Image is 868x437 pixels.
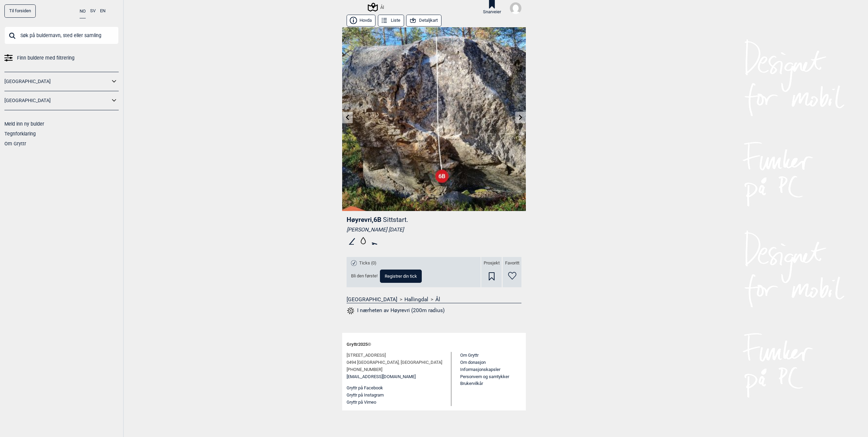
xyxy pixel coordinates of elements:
button: Detaljkart [406,15,441,27]
a: Tegnforklaring [4,131,36,136]
button: Gryttr på Vimeo [347,399,376,406]
a: [GEOGRAPHIC_DATA] [4,77,110,86]
a: Informasjonskapsler [460,367,500,372]
div: Gryttr 2025 © [347,337,521,352]
span: Registrer din tick [385,274,417,278]
a: Meld inn ny bulder [4,121,44,127]
a: Om Gryttr [460,353,479,358]
span: Høyrevri , 6B [347,216,381,224]
span: Bli den første! [351,273,378,279]
button: SV [90,4,96,18]
input: Søk på buldernavn, sted eller samling [4,27,119,44]
a: Om donasjon [460,360,486,365]
a: [GEOGRAPHIC_DATA] [347,296,397,303]
a: Om Gryttr [4,141,26,146]
button: Registrer din tick [380,270,422,283]
img: Hoyrevri [342,27,526,211]
div: Prosjekt [481,257,502,287]
button: NO [80,4,86,18]
button: Gryttr på Instagram [347,392,384,399]
button: Hovda [347,15,375,27]
div: Ål [369,3,384,11]
a: Til forsiden [4,4,36,18]
button: EN [100,4,105,18]
button: Liste [378,15,404,27]
a: [GEOGRAPHIC_DATA] [4,96,110,106]
span: Favoritt [505,260,519,266]
p: Sittstart. [383,216,408,224]
button: Gryttr på Facebook [347,385,383,392]
span: Ticks (0) [359,260,377,266]
img: User fallback1 [510,2,521,14]
span: [PHONE_NUMBER] [347,366,382,373]
span: [STREET_ADDRESS] [347,352,386,359]
nav: > > [347,296,521,303]
a: Finn buldere med filtrering [4,53,119,63]
a: Ål [435,296,440,303]
a: [EMAIL_ADDRESS][DOMAIN_NAME] [347,373,416,381]
div: [PERSON_NAME] [DATE] [347,226,521,233]
a: Brukervilkår [460,381,483,386]
span: Finn buldere med filtrering [17,53,74,63]
span: 0494 [GEOGRAPHIC_DATA], [GEOGRAPHIC_DATA] [347,359,442,366]
a: Personvern og samtykker [460,374,509,379]
button: I nærheten av Høyrevri (200m radius) [347,306,445,315]
a: Hallingdal [404,296,428,303]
